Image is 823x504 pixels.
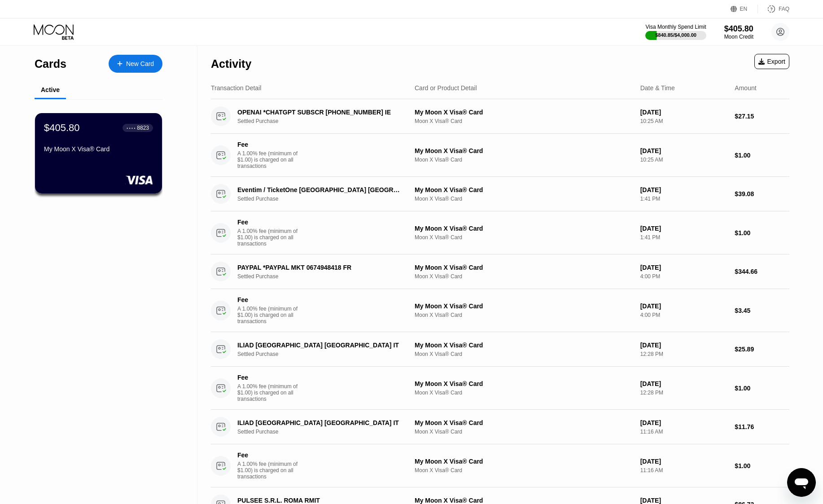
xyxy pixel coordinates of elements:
[237,461,305,480] div: A 1.00% fee (minimum of $1.00) is charged on all transactions
[415,234,633,241] div: Moon X Visa® Card
[735,423,789,430] div: $11.76
[211,211,789,254] div: FeeA 1.00% fee (minimum of $1.00) is charged on all transactionsMy Moon X Visa® CardMoon X Visa® ...
[724,24,753,34] div: $405.80
[415,380,633,387] div: My Moon X Visa® Card
[645,24,706,30] div: Visa Monthly Spend Limit
[415,419,633,426] div: My Moon X Visa® Card
[640,380,728,387] div: [DATE]
[640,234,728,241] div: 1:41 PM
[35,57,66,70] div: Cards
[237,451,300,459] div: Fee
[237,109,402,116] div: OPENAI *CHATGPT SUBSCR [PHONE_NUMBER] IE
[415,351,633,357] div: Moon X Visa® Card
[415,458,633,465] div: My Moon X Visa® Card
[640,429,728,435] div: 11:16 AM
[41,86,60,93] div: Active
[415,157,633,163] div: Moon X Visa® Card
[724,24,753,40] div: $405.80Moon Credit
[415,273,633,280] div: Moon X Visa® Card
[237,186,402,193] div: Eventim / TicketOne [GEOGRAPHIC_DATA] [GEOGRAPHIC_DATA]
[640,342,728,349] div: [DATE]
[640,157,728,163] div: 10:25 AM
[735,229,789,237] div: $1.00
[640,196,728,202] div: 1:41 PM
[211,134,789,177] div: FeeA 1.00% fee (minimum of $1.00) is charged on all transactionsMy Moon X Visa® CardMoon X Visa® ...
[640,497,728,504] div: [DATE]
[237,497,402,504] div: PULSEE S.R.L. ROMA RMIT
[415,196,633,202] div: Moon X Visa® Card
[735,113,789,120] div: $27.15
[724,34,753,40] div: Moon Credit
[758,4,789,13] div: FAQ
[735,462,789,469] div: $1.00
[754,54,789,69] div: Export
[645,24,706,40] div: Visa Monthly Spend Limit$840.85/$4,000.00
[415,302,633,310] div: My Moon X Visa® Card
[655,32,696,38] div: $840.85 / $4,000.00
[44,122,80,134] div: $405.80
[211,332,789,367] div: ILIAD [GEOGRAPHIC_DATA] [GEOGRAPHIC_DATA] ITSettled PurchaseMy Moon X Visa® CardMoon X Visa® Card...
[415,84,477,92] div: Card or Product Detail
[640,467,728,473] div: 11:16 AM
[787,468,816,497] iframe: Button to launch messaging window
[415,467,633,473] div: Moon X Visa® Card
[237,150,305,169] div: A 1.00% fee (minimum of $1.00) is charged on all transactions
[211,410,789,444] div: ILIAD [GEOGRAPHIC_DATA] [GEOGRAPHIC_DATA] ITSettled PurchaseMy Moon X Visa® CardMoon X Visa® Card...
[237,219,300,226] div: Fee
[35,113,162,193] div: $405.80● ● ● ●8823My Moon X Visa® Card
[415,312,633,318] div: Moon X Visa® Card
[735,385,789,392] div: $1.00
[237,228,305,247] div: A 1.00% fee (minimum of $1.00) is charged on all transactions
[779,6,789,12] div: FAQ
[640,225,728,232] div: [DATE]
[211,444,789,487] div: FeeA 1.00% fee (minimum of $1.00) is charged on all transactionsMy Moon X Visa® CardMoon X Visa® ...
[735,268,789,275] div: $344.66
[211,254,789,289] div: PAYPAL *PAYPAL MKT 0674948418 FRSettled PurchaseMy Moon X Visa® CardMoon X Visa® Card[DATE]4:00 P...
[126,60,154,68] div: New Card
[415,342,633,349] div: My Moon X Visa® Card
[211,177,789,211] div: Eventim / TicketOne [GEOGRAPHIC_DATA] [GEOGRAPHIC_DATA]Settled PurchaseMy Moon X Visa® CardMoon X...
[415,186,633,193] div: My Moon X Visa® Card
[640,109,728,116] div: [DATE]
[415,147,633,154] div: My Moon X Visa® Card
[415,225,633,232] div: My Moon X Visa® Card
[640,264,728,271] div: [DATE]
[640,147,728,154] div: [DATE]
[640,273,728,280] div: 4:00 PM
[127,127,136,129] div: ● ● ● ●
[640,458,728,465] div: [DATE]
[237,296,300,303] div: Fee
[237,141,300,148] div: Fee
[415,118,633,124] div: Moon X Visa® Card
[640,118,728,124] div: 10:25 AM
[740,6,748,12] div: EN
[211,99,789,134] div: OPENAI *CHATGPT SUBSCR [PHONE_NUMBER] IESettled PurchaseMy Moon X Visa® CardMoon X Visa® Card[DAT...
[237,306,305,324] div: A 1.00% fee (minimum of $1.00) is charged on all transactions
[237,374,300,381] div: Fee
[415,264,633,271] div: My Moon X Visa® Card
[640,302,728,310] div: [DATE]
[137,125,149,131] div: 8823
[415,390,633,396] div: Moon X Visa® Card
[237,273,414,280] div: Settled Purchase
[237,196,414,202] div: Settled Purchase
[211,289,789,332] div: FeeA 1.00% fee (minimum of $1.00) is charged on all transactionsMy Moon X Visa® CardMoon X Visa® ...
[758,58,785,65] div: Export
[237,429,414,435] div: Settled Purchase
[640,419,728,426] div: [DATE]
[640,390,728,396] div: 12:28 PM
[415,497,633,504] div: My Moon X Visa® Card
[415,429,633,435] div: Moon X Visa® Card
[735,346,789,353] div: $25.89
[640,186,728,193] div: [DATE]
[211,57,251,70] div: Activity
[237,342,402,349] div: ILIAD [GEOGRAPHIC_DATA] [GEOGRAPHIC_DATA] IT
[211,84,261,92] div: Transaction Detail
[640,312,728,318] div: 4:00 PM
[237,419,402,426] div: ILIAD [GEOGRAPHIC_DATA] [GEOGRAPHIC_DATA] IT
[109,55,162,73] div: New Card
[237,118,414,124] div: Settled Purchase
[44,145,153,153] div: My Moon X Visa® Card
[415,109,633,116] div: My Moon X Visa® Card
